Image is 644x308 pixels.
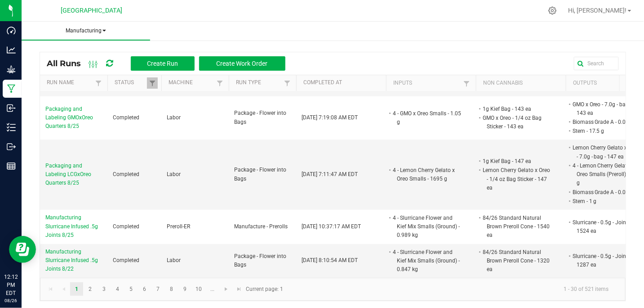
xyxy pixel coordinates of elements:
li: Stem - 17.5 g [571,127,642,136]
p: 08/26 [4,297,18,304]
span: Hi, [PERSON_NAME]! [568,7,627,14]
span: Labor [167,171,181,177]
span: Go to the last page [236,285,243,293]
a: Filter [282,77,293,89]
a: Page 9 [178,282,191,296]
span: Manufacturing Slurricane Infused .5g Joints 8/22 [45,248,102,274]
a: Manufacturing [22,22,150,41]
span: Manufacturing [22,27,150,35]
li: Stem - 1 g [571,197,642,206]
a: Completed AtSortable [303,79,382,86]
inline-svg: Reports [7,162,16,171]
a: Page 3 [98,282,111,296]
li: Lemon Cherry Gelato x Oreo - 7.0g - bag - 147 ea [571,143,642,161]
a: Go to the last page [233,282,246,296]
li: 4 - GMO x Oreo Smalls - 1.05 g [391,109,462,127]
li: GMO x Oreo - 1/4 oz Bag Sticker - 143 ea [481,113,552,131]
span: Manufacturing Slurricane Infused .5g Joints 8/25 [45,213,102,240]
a: StatusSortable [115,79,147,86]
span: Labor [167,257,181,263]
span: Go to the next page [222,285,230,293]
span: Completed [113,114,139,121]
a: Filter [462,78,472,89]
a: Page 5 [124,282,138,296]
span: Package - Flower into Bags [234,110,286,125]
span: Create Work Order [217,60,268,67]
button: Create Work Order [199,56,285,71]
li: Slurricane - 0.5g - Joints (1) - 1287 ea [571,252,642,269]
inline-svg: Dashboard [7,26,16,35]
span: Packaging and Labeling GMOxOreo Quarters 8/25 [45,105,102,131]
a: Run TypeSortable [236,79,281,86]
a: Page 8 [165,282,178,296]
span: Manufacture - Prerolls [234,223,288,230]
a: Filter [93,77,104,89]
li: 84/26 Standard Natural Brown Preroll Cone - 1540 ea [481,213,552,240]
inline-svg: Inventory [7,123,16,132]
li: Slurricane - 0.5g - Joints (1) - 1524 ea [571,218,642,236]
a: Filter [147,77,158,89]
a: Page 4 [111,282,124,296]
span: [GEOGRAPHIC_DATA] [61,7,123,14]
span: Labor [167,114,181,121]
span: Completed [113,171,139,177]
a: Filter [214,77,225,89]
li: 4 - Lemon Cherry Gelato x Oreo Smalls - 1695 g [391,166,462,183]
inline-svg: Inbound [7,104,16,113]
li: Lemon Cherry Gelato x Oreo - 1/4 oz Bag Sticker - 147 ea [481,166,552,192]
th: Non Cannabis [476,75,566,91]
span: [DATE] 7:19:08 AM EDT [302,114,358,121]
a: Page 6 [138,282,151,296]
li: GMO x Oreo - 7.0g - bag - 143 ea [571,100,642,118]
a: Run NameSortable [47,79,93,86]
button: Create Run [131,56,195,71]
span: Package - Flower into Bags [234,253,286,268]
li: 84/26 Standard Natural Brown Preroll Cone - 1320 ea [481,248,552,274]
a: Page 1 [70,282,83,296]
span: Completed [113,223,139,230]
a: Page 10 [192,282,205,296]
span: Packaging and Labeling LCGxOreo Quarters 8/25 [45,162,102,188]
kendo-pager-info: 1 - 30 of 521 items [289,282,616,297]
inline-svg: Manufacturing [7,84,16,93]
inline-svg: Analytics [7,45,16,54]
a: Page 2 [84,282,97,296]
li: 1g Kief Bag - 143 ea [481,104,552,113]
inline-svg: Outbound [7,142,16,151]
span: [DATE] 10:37:17 AM EDT [302,223,361,230]
li: Biomass Grade A - 0.0386 lb [571,188,642,197]
p: 12:12 PM EDT [4,273,18,297]
a: Page 11 [206,282,219,296]
span: Preroll-ER [167,223,190,230]
a: MachineSortable [169,79,214,86]
li: 4 - Slurricane Flower and Kief Mix Smalls (Ground) - 0.989 kg [391,213,462,240]
li: 4 - Slurricane Flower and Kief Mix Smalls (Ground) - 0.847 kg [391,248,462,274]
a: Go to the next page [220,282,233,296]
li: 1g Kief Bag - 147 ea [481,157,552,166]
a: Page 7 [151,282,164,296]
inline-svg: Grow [7,65,16,74]
input: Search [574,57,619,70]
span: Package - Flower into Bags [234,167,286,181]
div: All Runs [47,56,292,71]
th: Inputs [386,75,476,91]
span: [DATE] 7:11:47 AM EDT [302,171,358,177]
span: [DATE] 8:10:54 AM EDT [302,257,358,263]
iframe: Resource center [9,236,36,263]
li: Biomass Grade A - 0.009 lb [571,118,642,127]
kendo-pager: Current page: 1 [40,278,626,301]
li: 4 - Lemon Cherry Gelato x Oreo Smalls (Preroll) - 983 g [571,161,642,188]
span: Create Run [147,60,178,67]
span: Completed [113,257,139,263]
div: Manage settings [547,6,558,15]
